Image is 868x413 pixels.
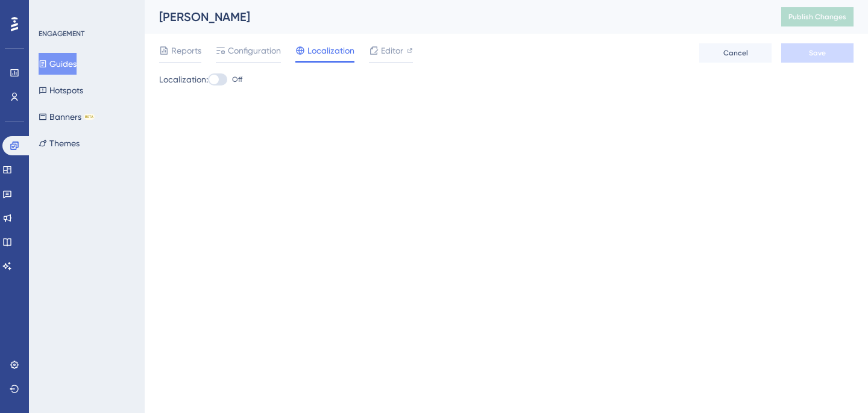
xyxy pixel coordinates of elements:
button: Guides [39,53,77,75]
span: Publish Changes [788,12,846,22]
div: [PERSON_NAME] [159,8,751,25]
button: Themes [39,132,80,154]
div: BETA [84,114,95,120]
span: Off [232,75,242,84]
span: Configuration [228,43,281,58]
button: BannersBETA [39,106,95,128]
span: Reports [171,43,201,58]
div: Localization: [159,72,854,87]
span: Editor [381,43,403,58]
button: Cancel [699,43,772,63]
button: Publish Changes [781,7,854,26]
span: Localization [307,43,354,58]
span: Cancel [723,48,748,58]
button: Save [781,43,854,63]
span: Save [809,48,826,58]
div: ENGAGEMENT [39,29,84,39]
button: Hotspots [39,79,83,101]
